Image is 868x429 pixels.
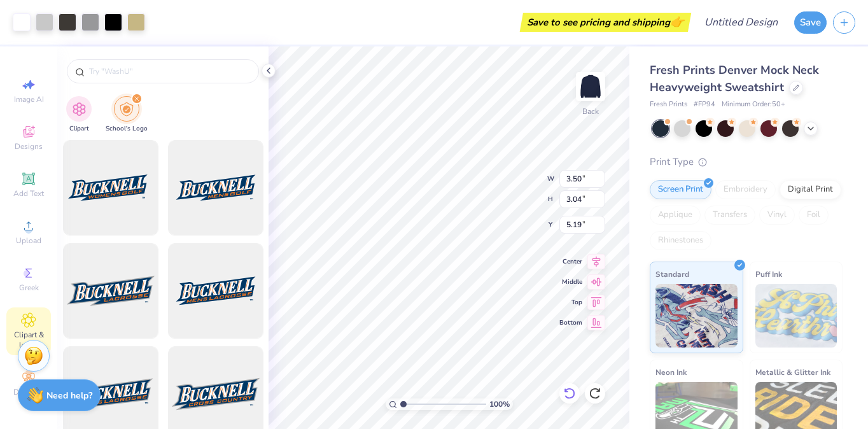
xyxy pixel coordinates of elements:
span: Middle [559,278,582,286]
div: Save to see pricing and shipping [523,13,688,32]
input: Try "WashU" [88,65,251,78]
button: filter button [66,96,92,134]
span: School's Logo [106,124,148,134]
button: Save [794,11,827,34]
div: filter for Clipart [66,96,92,134]
img: Clipart Image [72,102,87,116]
img: School's Logo Image [120,102,134,116]
span: Add Text [13,188,44,199]
input: Untitled Design [694,10,788,35]
span: Image AI [14,94,44,104]
div: Screen Print [650,180,711,199]
span: Top [559,298,582,307]
div: Digital Print [780,180,841,199]
div: Foil [799,206,829,225]
div: Print Type [650,155,843,169]
span: 100 % [489,398,510,410]
div: Vinyl [759,206,795,225]
img: Standard [655,284,738,348]
span: # FP94 [694,99,715,110]
span: Center [559,257,582,266]
div: Embroidery [715,180,776,199]
div: Rhinestones [650,231,711,250]
span: Metallic & Glitter Ink [755,365,830,379]
span: Standard [655,267,689,281]
button: filter button [106,96,148,134]
span: Puff Ink [755,267,782,281]
span: Bottom [559,318,582,327]
span: Upload [16,236,41,246]
span: Decorate [13,387,44,397]
div: Transfers [704,206,755,225]
span: Minimum Order: 50 + [722,99,785,110]
span: 👉 [670,14,684,29]
div: filter for School's Logo [106,96,148,134]
span: Fresh Prints Denver Mock Neck Heavyweight Sweatshirt [650,62,819,95]
span: Fresh Prints [650,99,687,110]
span: Designs [15,141,43,151]
strong: Need help? [46,390,92,402]
img: Puff Ink [755,284,837,348]
span: Clipart & logos [6,330,51,350]
span: Neon Ink [655,365,687,379]
span: Clipart [69,124,89,134]
span: Greek [19,283,39,293]
div: Applique [650,206,701,225]
img: Back [578,74,603,99]
div: Back [582,106,599,117]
